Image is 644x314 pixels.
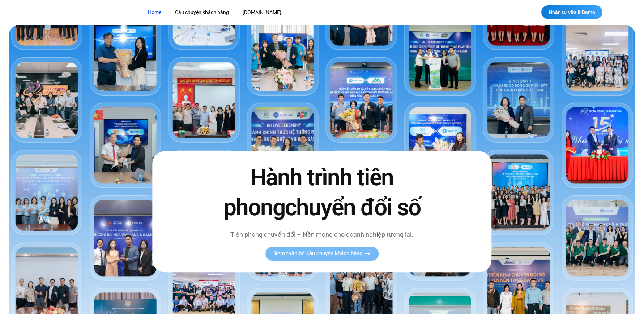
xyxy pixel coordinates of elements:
[274,251,363,257] span: Xem toàn bộ câu chuyện khách hàng
[170,6,234,19] a: Câu chuyện khách hàng
[208,230,436,240] p: Tiên phong chuyển đổi – Nền móng cho doanh nghiệp tương lai.
[208,163,436,222] h2: Hành trình tiên phong
[142,6,167,19] a: Home
[265,247,379,261] a: Xem toàn bộ câu chuyện khách hàng
[285,194,421,221] span: chuyển đổi số
[549,10,595,15] span: Nhận tư vấn & Demo
[142,6,423,19] nav: Menu
[541,5,602,19] a: Nhận tư vấn & Demo
[237,6,287,19] a: [DOMAIN_NAME]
